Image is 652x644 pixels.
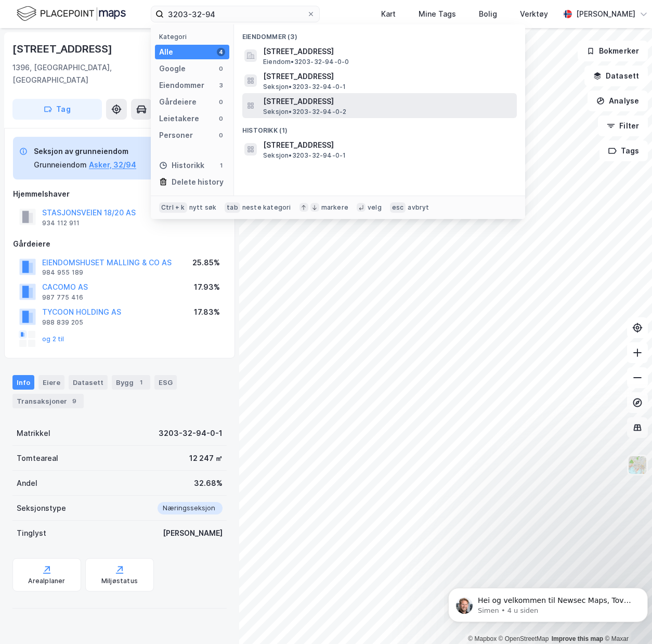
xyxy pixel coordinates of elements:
[172,176,224,188] div: Delete history
[38,375,64,390] div: Eiere
[189,452,223,465] div: 12 247 ㎡
[159,202,187,213] div: Ctrl + k
[34,159,87,171] div: Grunneiendom
[217,65,225,73] div: 0
[69,396,80,406] div: 9
[154,375,177,390] div: ESG
[479,8,497,20] div: Bolig
[12,61,172,86] div: 1396, [GEOGRAPHIC_DATA], [GEOGRAPHIC_DATA]
[17,502,66,514] div: Seksjonstype
[164,6,307,22] input: Søk på adresse, matrikkel, gårdeiere, leietakere eller personer
[42,219,80,227] div: 934 112 911
[217,131,225,139] div: 0
[217,98,225,106] div: 0
[28,577,65,585] div: Arealplaner
[217,114,225,123] div: 0
[17,452,58,465] div: Tomteareal
[112,375,150,390] div: Bygg
[520,8,548,20] div: Verktøy
[136,377,146,388] div: 1
[468,635,497,642] a: Mapbox
[163,527,223,539] div: [PERSON_NAME]
[13,188,226,200] div: Hjemmelshaver
[159,79,204,92] div: Eiendommer
[263,151,346,160] span: Seksjon • 3203-32-94-0-1
[584,66,648,86] button: Datasett
[263,139,513,151] span: [STREET_ADDRESS]
[368,203,382,212] div: velg
[628,455,647,475] img: Z
[42,268,83,277] div: 984 955 189
[599,140,648,161] button: Tags
[159,427,223,440] div: 3203-32-94-0-1
[598,115,648,136] button: Filter
[225,202,240,213] div: tab
[578,41,648,61] button: Bokmerker
[194,281,220,293] div: 17.93%
[89,159,136,171] button: Asker, 32/94
[263,45,513,58] span: [STREET_ADDRESS]
[321,203,348,212] div: markere
[419,8,456,20] div: Mine Tags
[12,375,34,390] div: Info
[242,203,291,212] div: neste kategori
[159,96,197,108] div: Gårdeiere
[159,46,173,58] div: Alle
[194,306,220,318] div: 17.83%
[234,118,525,137] div: Historikk (1)
[588,91,648,111] button: Analyse
[12,41,114,57] div: [STREET_ADDRESS]
[13,238,226,250] div: Gårdeiere
[499,635,549,642] a: OpenStreetMap
[159,112,199,125] div: Leietakere
[17,5,126,23] img: logo.f888ab2527a4732fd821a326f86c7f29.svg
[217,161,225,170] div: 1
[263,108,346,116] span: Seksjon • 3203-32-94-0-2
[159,62,186,75] div: Google
[552,635,603,642] a: Improve this map
[17,427,50,440] div: Matrikkel
[234,24,525,43] div: Eiendommer (3)
[42,293,83,302] div: 987 775 416
[69,375,108,390] div: Datasett
[101,577,138,585] div: Miljøstatus
[17,477,37,490] div: Andel
[390,202,406,213] div: esc
[159,33,229,41] div: Kategori
[192,256,220,269] div: 25.85%
[159,159,204,172] div: Historikk
[263,83,346,91] span: Seksjon • 3203-32-94-0-1
[263,70,513,83] span: [STREET_ADDRESS]
[34,145,136,158] div: Seksjon av grunneiendom
[263,58,349,66] span: Eiendom • 3203-32-94-0-0
[444,566,652,639] iframe: Intercom notifications melding
[263,95,513,108] span: [STREET_ADDRESS]
[194,477,223,490] div: 32.68%
[189,203,217,212] div: nytt søk
[42,318,83,327] div: 988 839 205
[159,129,193,141] div: Personer
[12,99,102,120] button: Tag
[17,527,46,539] div: Tinglyst
[576,8,635,20] div: [PERSON_NAME]
[217,81,225,89] div: 3
[381,8,396,20] div: Kart
[12,394,84,408] div: Transaksjoner
[408,203,429,212] div: avbryt
[217,48,225,56] div: 4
